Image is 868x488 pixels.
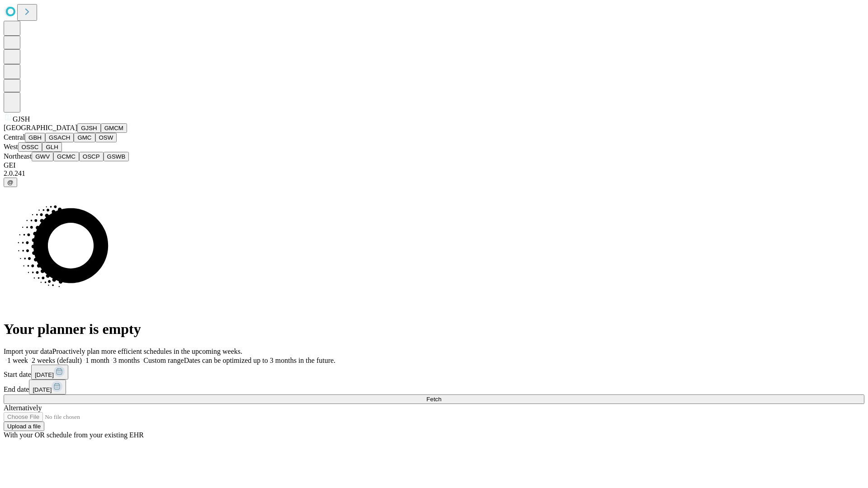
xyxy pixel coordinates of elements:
[74,133,95,142] button: GMC
[4,152,32,160] span: Northeast
[79,152,104,161] button: OSCP
[104,152,129,161] button: GSWB
[4,133,25,141] span: Central
[4,431,144,439] span: With your OR schedule from your existing EHR
[184,357,335,364] span: Dates can be optimized up to 3 months in the future.
[25,133,45,142] button: GBH
[4,161,864,169] div: GEI
[4,321,864,338] h1: Your planner is empty
[33,386,52,393] span: [DATE]
[426,396,441,403] span: Fetch
[29,380,66,394] button: [DATE]
[4,178,17,187] button: @
[32,357,82,364] span: 2 weeks (default)
[143,357,184,364] span: Custom range
[45,133,74,142] button: GSACH
[113,357,140,364] span: 3 months
[13,115,30,123] span: GJSH
[4,124,77,131] span: [GEOGRAPHIC_DATA]
[4,380,864,394] div: End date
[31,365,68,380] button: [DATE]
[32,152,53,161] button: GWV
[4,169,864,178] div: 2.0.241
[52,347,242,355] span: Proactively plan more efficient schedules in the upcoming weeks.
[18,142,42,152] button: OSSC
[53,152,79,161] button: GCMC
[4,365,864,380] div: Start date
[95,133,117,142] button: OSW
[7,357,28,364] span: 1 week
[85,357,109,364] span: 1 month
[42,142,61,152] button: GLH
[4,404,42,412] span: Alternatively
[4,143,18,150] span: West
[4,422,44,431] button: Upload a file
[4,394,864,404] button: Fetch
[101,123,127,133] button: GMCM
[4,347,52,355] span: Import your data
[7,179,14,186] span: @
[35,371,54,378] span: [DATE]
[77,123,101,133] button: GJSH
